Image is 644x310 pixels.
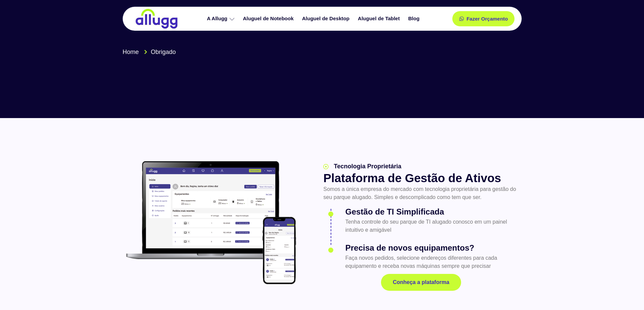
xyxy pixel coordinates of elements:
p: Somos a única empresa do mercado com tecnologia proprietária para gestão do seu parque alugado. S... [323,185,519,201]
a: Aluguel de Desktop [299,13,355,25]
img: locação de TI é Allugg [135,8,178,29]
span: Obrigado [149,48,176,57]
h3: Precisa de novos equipamentos? [345,242,519,254]
p: Faça novos pedidos, selecione endereços diferentes para cada equipamento e receba novas máquinas ... [345,254,519,270]
a: Aluguel de Tablet [355,13,405,25]
a: Conheça a plataforma [381,274,461,291]
img: plataforma allugg [123,158,300,288]
p: Tenha controle do seu parque de TI alugado conosco em um painel intuitivo e amigável [345,218,519,234]
a: Blog [405,13,424,25]
span: Conheça a plataforma [393,280,449,285]
span: Fazer Orçamento [467,16,508,21]
span: Home [123,48,139,57]
span: Tecnologia Proprietária [332,162,401,171]
h2: Plataforma de Gestão de Ativos [323,171,519,185]
a: Aluguel de Notebook [240,13,299,25]
a: A Allugg [204,13,240,25]
a: Fazer Orçamento [452,11,515,26]
h3: Gestão de TI Simplificada [345,206,519,218]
